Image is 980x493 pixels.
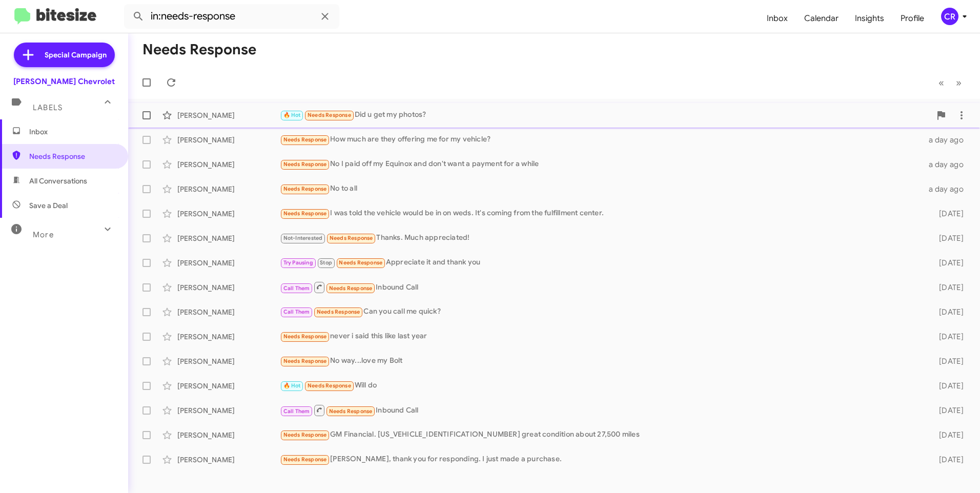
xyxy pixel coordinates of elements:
nav: Page navigation example [933,72,968,93]
button: Previous [932,72,950,93]
div: [DATE] [923,233,972,243]
div: I was told the vehicle would be in on weds. It's coming from the fulfillment center. [280,208,923,219]
div: [DATE] [923,430,972,440]
div: Inbound Call [280,281,923,294]
div: never i said this like last year [280,331,923,342]
span: Needs Response [308,112,351,118]
span: Not-Interested [283,235,323,241]
div: [PERSON_NAME] [177,110,280,120]
div: [PERSON_NAME] [177,332,280,342]
span: Needs Response [29,151,116,161]
span: Call Them [283,285,310,292]
span: Needs Response [283,136,327,143]
span: Labels [33,103,63,112]
input: Search [124,4,339,29]
span: Needs Response [329,408,373,415]
span: More [33,230,54,239]
span: Save a Deal [29,200,68,211]
span: Needs Response [283,186,327,192]
div: [DATE] [923,282,972,293]
div: [PERSON_NAME] [177,233,280,243]
div: [PERSON_NAME], thank you for responding. I just made a purchase. [280,454,923,465]
div: Inbound Call [280,404,923,417]
div: [DATE] [923,332,972,342]
button: Next [950,72,968,93]
span: Needs Response [283,161,327,168]
span: Call Them [283,408,310,415]
div: [DATE] [923,356,972,366]
div: Thanks. Much appreciated! [280,232,923,244]
div: CR [941,8,958,25]
div: No to all [280,183,923,195]
span: » [956,76,962,89]
span: Needs Response [330,235,373,241]
div: [PERSON_NAME] [177,381,280,391]
div: [PERSON_NAME] [177,282,280,293]
div: Appreciate it and thank you [280,257,923,269]
span: 🔥 Hot [283,382,301,389]
a: Insights [847,4,892,33]
span: Special Campaign [45,50,107,60]
div: [PERSON_NAME] [177,135,280,145]
div: [PERSON_NAME] [177,455,280,465]
div: [PERSON_NAME] [177,356,280,366]
div: Will do [280,380,923,392]
div: [PERSON_NAME] Chevrolet [13,76,115,87]
div: Can you call me quick? [280,306,923,318]
span: Needs Response [283,210,327,217]
span: Needs Response [283,333,327,340]
div: [PERSON_NAME] [177,405,280,416]
a: Special Campaign [14,43,115,67]
span: Inbox [29,127,116,137]
h1: Needs Response [142,42,256,58]
div: [PERSON_NAME] [177,184,280,194]
div: [DATE] [923,258,972,268]
a: Profile [892,4,932,33]
div: [DATE] [923,405,972,416]
div: How much are they offering me for my vehicle? [280,134,923,146]
div: No way...love my Bolt [280,355,923,367]
span: Call Them [283,309,310,315]
span: Needs Response [329,285,373,292]
div: [DATE] [923,455,972,465]
div: [DATE] [923,209,972,219]
span: Needs Response [339,259,382,266]
div: No I paid off my Equinox and don't want a payment for a while [280,158,923,170]
div: [PERSON_NAME] [177,159,280,170]
div: [PERSON_NAME] [177,430,280,440]
div: Did u get my photos? [280,109,931,121]
span: Needs Response [283,358,327,364]
span: 🔥 Hot [283,112,301,118]
span: Try Pausing [283,259,313,266]
div: [PERSON_NAME] [177,209,280,219]
div: a day ago [923,184,972,194]
span: Needs Response [283,432,327,438]
div: a day ago [923,135,972,145]
span: « [938,76,944,89]
a: Calendar [796,4,847,33]
span: Stop [320,259,332,266]
span: Needs Response [283,456,327,463]
div: [PERSON_NAME] [177,258,280,268]
span: Needs Response [317,309,360,315]
div: [PERSON_NAME] [177,307,280,317]
div: GM Financial. [US_VEHICLE_IDENTIFICATION_NUMBER] great condition about 27,500 miles [280,429,923,441]
span: All Conversations [29,176,87,186]
div: a day ago [923,159,972,170]
div: [DATE] [923,307,972,317]
button: CR [932,8,969,25]
div: [DATE] [923,381,972,391]
span: Needs Response [308,382,351,389]
a: Inbox [759,4,796,33]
